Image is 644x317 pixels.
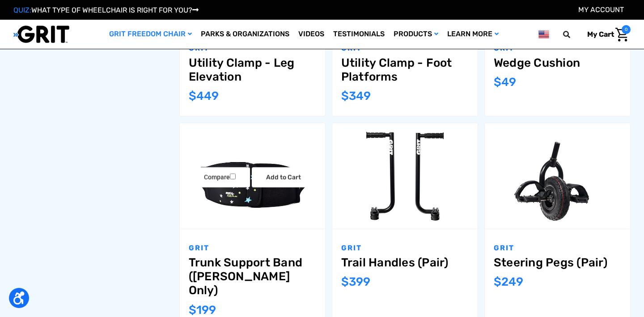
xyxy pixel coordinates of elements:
[587,30,614,39] span: My Cart
[494,275,523,289] span: $249
[189,56,316,84] a: Utility Clamp - Leg Elevation,$449.00
[443,20,503,49] a: Learn More
[13,6,199,14] a: QUIZ:WHAT TYPE OF WHEELCHAIR IS RIGHT FOR YOU?
[389,20,443,49] a: Products
[105,20,196,49] a: GRIT Freedom Chair
[329,20,389,49] a: Testimonials
[230,174,236,180] input: Compare
[189,243,316,253] p: GRIT
[196,20,294,49] a: Parks & Organizations
[341,256,469,270] a: Trail Handles (Pair),$399.00
[494,243,621,253] p: GRIT
[567,25,580,44] input: Search
[332,123,478,229] a: Trail Handles (Pair),$399.00
[615,28,628,42] img: Cart
[180,128,325,225] img: GRIT Trunk Support Band: neoprene wide band accessory for GRIT Junior that wraps around child’s t...
[190,167,250,188] label: Compare
[252,167,315,188] a: Add to Cart
[538,29,549,40] img: us.png
[180,123,325,229] a: Trunk Support Band (GRIT Jr. Only),$199.00
[341,275,370,289] span: $399
[494,256,621,270] a: Steering Pegs (Pair),$249.00
[341,56,469,84] a: Utility Clamp - Foot Platforms,$349.00
[578,5,624,14] a: Account
[332,128,478,225] img: GRIT Trail Handles: pair of steel push handles with bike grips for use with GRIT Freedom Chair ou...
[494,56,621,70] a: Wedge Cushion,$49.00
[189,256,316,298] a: Trunk Support Band (GRIT Jr. Only),$199.00
[485,128,630,225] img: GRIT Steering Pegs: pair of foot rests attached to front mountainboard caster wheel of GRIT Freed...
[189,89,219,103] span: $449
[580,25,631,44] a: Cart with 0 items
[341,89,371,103] span: $349
[13,25,69,43] img: GRIT All-Terrain Wheelchair and Mobility Equipment
[189,303,216,317] span: $199
[622,25,631,34] span: 0
[341,243,469,253] p: GRIT
[485,123,630,229] a: Steering Pegs (Pair),$249.00
[494,75,516,89] span: $49
[294,20,329,49] a: Videos
[13,6,31,14] span: QUIZ:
